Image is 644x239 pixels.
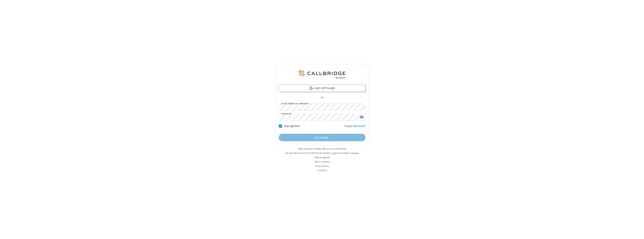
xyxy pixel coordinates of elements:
[358,114,365,121] div: Show password
[276,151,368,155] li: Not QA Selenium DO NOT DELETE OR CHANGE?
[276,169,368,172] li: v2.6.352.6
[332,151,359,155] button: Login to another company
[319,135,330,140] span: Loading...
[279,103,365,111] input: Email address or username
[279,114,358,121] input: Password
[314,160,330,163] a: Terms of service
[298,70,346,79] img: QA Selenium DO NOT DELETE OR CHANGE
[298,147,346,150] a: Make sure you're ready with our connection test
[315,164,329,168] a: Privacy policy
[284,124,300,128] label: Stay signed in
[279,134,365,141] button: Loading...
[344,124,365,131] a: Forgot Password?
[309,86,313,90] img: google-icon.png
[279,84,365,92] a: Login with Google
[319,95,325,100] span: OR
[315,156,330,159] a: Help & support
